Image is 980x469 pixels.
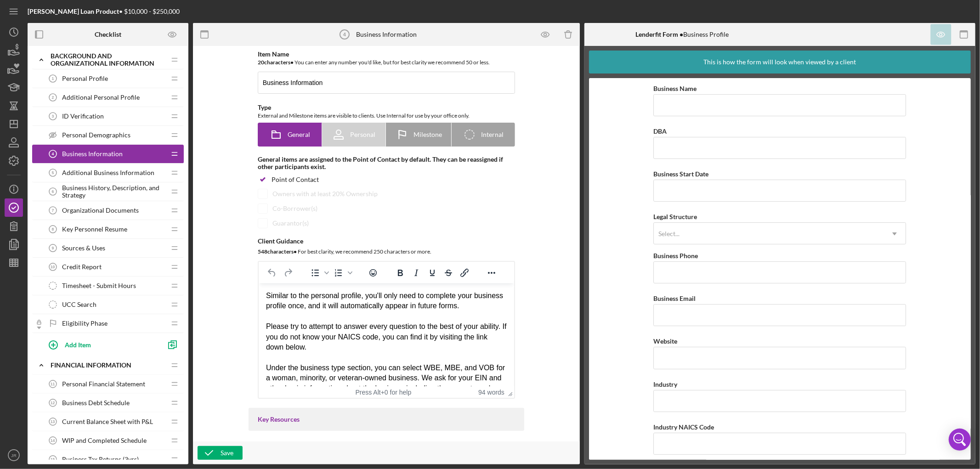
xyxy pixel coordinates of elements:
[307,266,330,279] div: Bullet list
[65,336,91,353] div: Add Item
[414,131,442,138] span: Milestone
[635,30,683,38] b: Lenderfit Form •
[52,95,54,100] tspan: 2
[949,429,971,451] div: Open Intercom Messenger
[51,419,55,424] tspan: 13
[481,131,504,138] span: Internal
[28,8,180,15] div: • $10,000 - $250,000
[653,252,698,260] label: Business Phone
[62,244,105,252] span: Sources & Uses
[425,266,440,279] button: Underline
[51,362,165,369] div: Financial Information
[62,226,127,233] span: Key Personnel Resume
[62,437,147,444] span: WIP and Completed Schedule
[504,386,514,398] div: Press the Up and Down arrow keys to resize the editor.
[653,85,697,92] label: Business Name
[258,111,515,120] div: External and Milestone items are visible to clients. Use Internal for use by your office only.
[62,301,96,308] span: UCC Search
[653,423,714,431] label: Industry NAICS Code
[62,113,104,120] span: ID Verification
[288,131,310,138] span: General
[51,265,55,269] tspan: 10
[62,320,108,327] span: Eligibility Phase
[331,266,354,279] div: Numbered list
[7,7,248,120] body: Rich Text Area. Press ALT-0 for help.
[7,7,248,17] body: Rich Text Area. Press ALT-0 for help.
[408,266,424,279] button: Italic
[272,205,317,212] div: Co-Borrower(s)
[653,380,677,388] label: Industry
[7,7,248,120] div: Similar to the personal profile, you'll only need to complete your business profile once, and it ...
[51,401,55,405] tspan: 12
[62,282,136,289] span: Timesheet - Submit Hours
[52,189,54,194] tspan: 6
[484,266,499,279] button: Reveal or hide additional toolbar items
[703,51,856,73] div: This is how the form will look when viewed by a client
[62,456,139,463] span: Business Tax Returns (3yrs)
[62,131,130,139] span: Personal Demographics
[272,190,378,198] div: Owners with at least 20% Ownership
[62,75,108,82] span: Personal Profile
[259,283,514,386] iframe: Rich Text Area
[350,131,375,138] span: Personal
[62,184,165,199] span: Business History, Description, and Strategy
[258,58,515,67] div: You can enter any number you'd like, but for best clarity we recommend 50 or less.
[392,266,408,279] button: Bold
[5,446,23,464] button: JR
[62,380,145,388] span: Personal Financial Statement
[356,31,417,38] div: Business Information
[653,294,696,302] label: Business Email
[264,266,280,279] button: Undo
[280,266,296,279] button: Redo
[51,457,55,462] tspan: 15
[343,32,346,37] tspan: 4
[62,399,130,407] span: Business Debt Schedule
[258,416,515,423] div: Key Resources
[52,170,54,175] tspan: 5
[62,94,140,101] span: Additional Personal Profile
[52,114,54,119] tspan: 3
[653,337,677,345] label: Website
[62,207,139,214] span: Organizational Documents
[258,59,294,66] b: 20 character s •
[258,156,515,170] div: General items are assigned to the Point of Contact by default. They can be reassigned if other pa...
[52,152,54,156] tspan: 4
[258,247,515,256] div: For best clarity, we recommend 250 characters or more.
[635,31,729,38] div: Business Profile
[62,263,102,271] span: Credit Report
[258,104,515,111] div: Type
[51,382,55,386] tspan: 11
[258,51,515,58] div: Item Name
[658,230,680,237] div: Select...
[162,24,183,45] button: Preview as
[52,246,54,250] tspan: 9
[51,52,165,67] div: Background and Organizational Information
[272,176,319,183] div: Point of Contact
[52,76,54,81] tspan: 1
[62,418,153,425] span: Current Balance Sheet with P&L
[52,227,54,232] tspan: 8
[28,7,119,15] b: [PERSON_NAME] Loan Product
[457,266,472,279] button: Insert/edit link
[653,170,708,178] label: Business Start Date
[95,31,121,38] b: Checklist
[478,389,504,396] button: 94 words
[365,266,381,279] button: Emojis
[258,248,297,255] b: 548 character s •
[441,266,456,279] button: Strikethrough
[62,150,123,158] span: Business Information
[272,220,309,227] div: Guarantor(s)
[62,169,154,176] span: Additional Business Information
[41,335,161,354] button: Add Item
[51,438,55,443] tspan: 14
[653,127,667,135] label: DBA
[198,446,243,460] button: Save
[11,453,17,458] text: JR
[52,208,54,213] tspan: 7
[221,446,233,460] div: Save
[343,389,424,396] div: Press Alt+0 for help
[258,237,515,245] div: Client Guidance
